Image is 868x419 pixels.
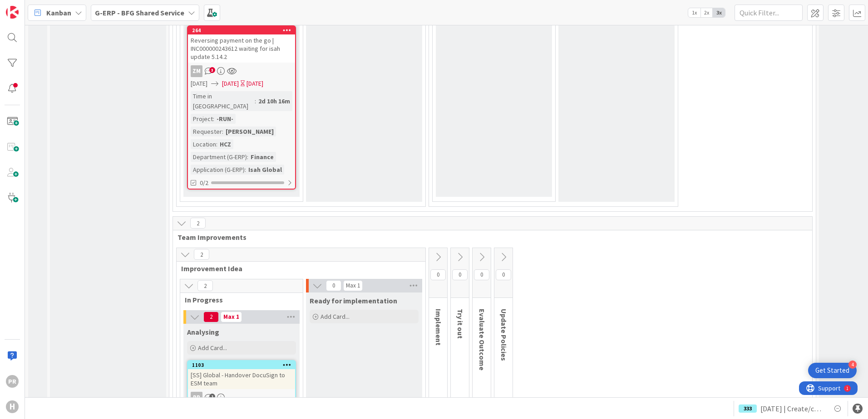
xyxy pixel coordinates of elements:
[185,295,291,304] span: In Progress
[192,27,295,34] div: 264
[191,165,245,175] div: Application (G-ERP)
[191,91,255,111] div: Time in [GEOGRAPHIC_DATA]
[247,152,248,162] span: :
[321,312,350,321] span: Add Card...
[197,280,213,291] span: 2
[815,366,849,375] div: Get Started
[246,165,284,175] div: Isah Global
[188,65,295,77] div: ZM
[216,139,217,149] span: :
[19,1,41,12] span: Support
[452,269,468,280] span: 0
[191,127,222,136] div: Requester
[700,8,713,17] span: 2x
[223,127,276,136] div: [PERSON_NAME]
[191,79,207,88] span: [DATE]
[200,178,208,188] span: 0/2
[209,394,215,400] span: 1
[188,392,295,404] div: PR
[713,8,725,17] span: 3x
[181,264,414,273] span: Improvement Idea
[188,361,295,389] div: 1103[SS] Global - Handover DocuSign to ESM team
[346,283,360,288] div: Max 1
[187,25,296,190] a: 264Reversing payment on the go | INC000000243612 waiting for isah update 5.14.2ZM[DATE][DATE][DAT...
[848,361,857,369] div: 4
[255,96,256,106] span: :
[688,8,700,17] span: 1x
[213,114,214,124] span: :
[478,309,487,370] span: Evaluate Outcome
[191,392,202,404] div: PR
[739,404,757,413] div: 333
[47,4,49,11] div: 1
[191,65,202,77] div: ZM
[191,152,247,162] div: Department (G-ERP)
[245,165,246,175] span: :
[256,96,292,106] div: 2d 10h 16m
[191,139,216,149] div: Location
[178,233,801,242] span: Team Improvements
[456,309,465,339] span: Try it out
[6,400,19,413] div: H
[222,79,239,88] span: [DATE]
[808,363,857,378] div: Open Get Started checklist, remaining modules: 4
[217,139,233,149] div: HCZ
[247,79,263,88] div: [DATE]
[248,152,276,162] div: Finance
[760,403,825,414] span: [DATE] | Create/collate overview of Facility applications
[188,361,295,369] div: 1103
[188,26,295,34] div: 264
[187,327,219,336] span: Analysing
[735,5,803,21] input: Quick Filter...
[474,269,489,280] span: 0
[194,249,209,260] span: 2
[499,309,508,361] span: Update Policies
[310,296,397,305] span: Ready for implementation
[6,6,19,19] img: Visit kanbanzone.com
[95,8,184,17] b: G-ERP - BFG Shared Service
[326,280,341,291] span: 0
[188,34,295,63] div: Reversing payment on the go | INC000000243612 waiting for isah update 5.14.2
[188,369,295,389] div: [SS] Global - Handover DocuSign to ESM team
[496,269,511,280] span: 0
[203,312,219,322] span: 2
[434,309,443,346] span: Implement
[214,114,236,124] div: -RUN-
[46,7,71,18] span: Kanban
[6,375,19,388] div: PR
[209,67,215,73] span: 3
[190,218,206,229] span: 2
[223,315,239,319] div: Max 1
[198,344,227,352] span: Add Card...
[222,127,223,136] span: :
[188,26,295,63] div: 264Reversing payment on the go | INC000000243612 waiting for isah update 5.14.2
[192,362,295,368] div: 1103
[191,114,213,124] div: Project
[430,269,446,280] span: 0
